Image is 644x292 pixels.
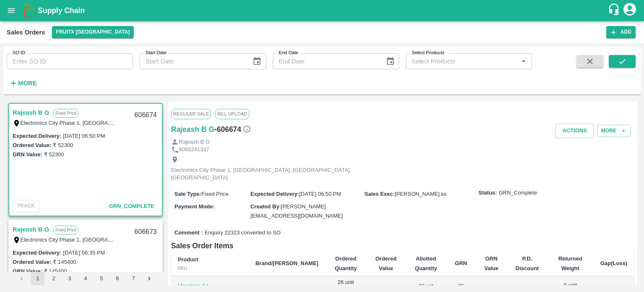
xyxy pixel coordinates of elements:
label: Select Products [412,50,444,56]
label: Expected Delivery : [250,191,299,197]
span: Regular Sale [171,109,211,119]
label: [DATE] 06:50 PM [63,133,105,139]
b: Supply Chain [38,6,85,15]
button: Choose date [249,53,265,69]
p: 8095241337 [179,146,209,154]
label: Electronics City Phase 1, [GEOGRAPHIC_DATA], [GEOGRAPHIC_DATA], [GEOGRAPHIC_DATA] [21,119,259,126]
input: Select Products [408,56,516,67]
div: customer-support [608,3,622,18]
button: Choose date [382,53,398,69]
a: Rajeash B G [13,107,49,118]
nav: pagination navigation [14,272,157,285]
button: page 1 [31,272,44,285]
label: GRN Value: [13,268,42,274]
label: SO ID [13,50,25,56]
h6: - 606674 [214,124,251,135]
input: Start Date [140,53,246,69]
button: More [7,76,39,90]
button: Add [606,26,636,38]
label: ₹ 52300 [53,142,73,148]
button: Go to page 3 [63,272,76,285]
a: Rajeash B G [13,224,49,235]
label: Ordered Value: [13,142,51,148]
label: Expected Delivery : [13,250,61,256]
input: Enter SO ID [7,53,133,69]
strong: More [18,80,37,87]
img: logo [21,2,38,19]
label: Sale Type : [174,191,201,197]
button: Go to page 7 [127,272,140,285]
span: [PERSON_NAME].ks [395,191,447,197]
div: Sales Orders [7,27,45,38]
span: Enquiry 22323 converted to SO [205,229,280,237]
button: Select DC [52,26,134,38]
b: GRN Value [484,255,499,271]
label: Ordered Value: [13,259,51,265]
b: Allotted Quantity [415,255,437,271]
label: Created By : [250,203,281,210]
p: Rajeash B G [179,138,210,146]
b: Returned Weight [558,255,582,271]
label: Status: [478,189,497,197]
label: ₹ 52300 [44,151,64,158]
span: [DATE] 06:50 PM [299,191,341,197]
label: End Date [279,50,298,56]
b: Gap(Loss) [600,260,627,266]
label: [DATE] 06:35 PM [63,250,105,256]
a: Rajeash B G [171,124,214,135]
button: Go to page 4 [79,272,92,285]
label: ₹ 145400 [44,268,67,274]
h6: Sales Order Items [171,240,634,252]
label: Payment Mode : [174,203,215,210]
label: Start Date [145,50,166,56]
button: More [597,125,631,137]
button: Actions [556,124,594,138]
b: Product [178,256,198,263]
button: Open [518,56,529,67]
p: Fixed Price [53,109,78,118]
div: SKU [178,264,242,272]
input: End Date [273,53,379,69]
button: Go to page 5 [95,272,108,285]
button: open drawer [2,1,21,20]
b: P.D. Discount [516,255,539,271]
span: Bill Upload [215,109,249,119]
label: Expected Delivery : [13,133,61,139]
b: GRN [455,260,467,266]
p: Electronics City Phase 1, [GEOGRAPHIC_DATA], [GEOGRAPHIC_DATA], [GEOGRAPHIC_DATA] [171,166,360,182]
span: GRN_Complete [499,189,537,197]
b: Brand/[PERSON_NAME] [255,260,318,266]
p: Mandrine SA [178,282,242,290]
label: GRN Value: [13,151,42,158]
span: Fixed Price [201,191,229,197]
label: Sales Exec : [364,191,395,197]
a: Supply Chain [38,5,608,16]
label: ₹ 145400 [53,259,76,265]
div: 606673 [130,222,162,242]
span: GRN_Complete [109,203,154,209]
button: Go to next page [143,272,156,285]
label: Comment : [174,229,203,237]
label: Electronics City Phase 1, [GEOGRAPHIC_DATA], [GEOGRAPHIC_DATA], [GEOGRAPHIC_DATA] [21,236,259,243]
span: [PERSON_NAME][EMAIL_ADDRESS][DOMAIN_NAME] [250,203,343,219]
p: Fixed Price [53,226,78,234]
div: account of current user [622,2,637,19]
b: Ordered Value [375,255,397,271]
button: Go to page 2 [47,272,60,285]
button: Go to page 6 [111,272,124,285]
b: Ordered Quantity [335,255,357,271]
div: 606674 [130,105,162,125]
